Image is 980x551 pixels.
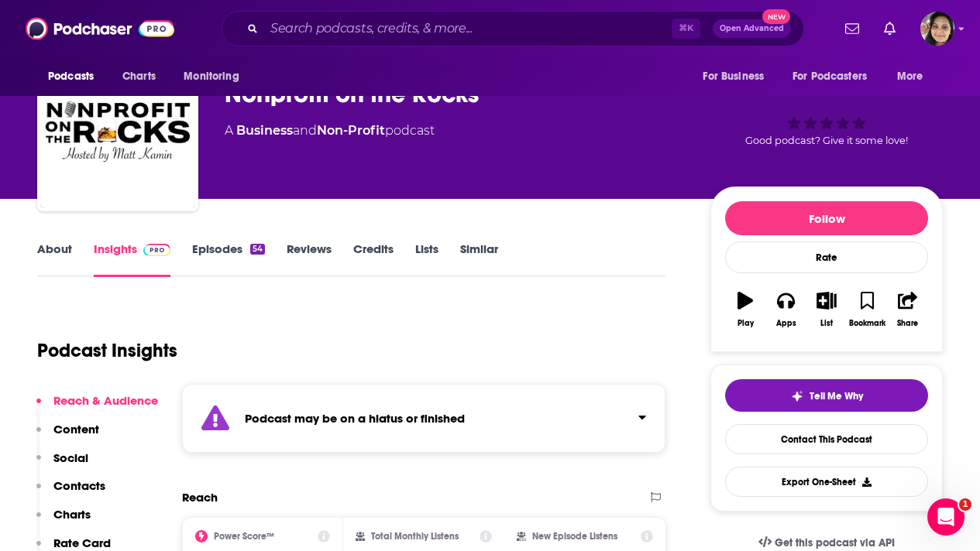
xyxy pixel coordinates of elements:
h2: Power Score™ [214,531,274,542]
img: tell me why sparkle [791,390,803,402]
a: Lists [415,241,438,277]
button: Reach & Audience [36,393,158,422]
button: Share [888,282,928,337]
a: Episodes54 [192,241,265,277]
p: Reach & Audience [53,393,158,408]
div: 54 [250,244,265,255]
p: Content [53,422,99,436]
button: Apps [765,282,806,337]
span: Get this podcast via API [775,536,895,549]
div: Play [738,319,754,328]
button: Contacts [36,478,105,507]
p: Rate Card [53,536,111,550]
iframe: Intercom live chat [927,498,965,536]
button: Show profile menu [920,12,954,46]
button: open menu [37,62,114,91]
button: Export One-Sheet [725,467,928,497]
div: Rate [725,241,928,273]
button: Social [36,450,88,479]
button: Charts [36,507,91,536]
img: User Profile [920,12,954,46]
img: Nonprofit on the Rocks [40,53,195,208]
div: Share [897,319,918,328]
div: List [820,319,833,328]
p: Contacts [53,478,105,493]
a: Show notifications dropdown [839,15,865,42]
h2: Reach [182,490,218,505]
div: Apps [776,319,796,328]
button: List [806,282,847,337]
a: About [37,241,72,277]
button: Play [725,282,765,337]
span: 1 [959,498,971,511]
strong: Podcast may be on a hiatus or finished [245,411,465,426]
span: Podcasts [48,66,94,87]
div: A podcast [225,121,435,140]
button: Open AdvancedNew [713,19,791,38]
a: Business [236,123,293,138]
a: Non-Profit [317,123,385,138]
div: Bookmark [849,319,885,328]
div: Good podcast? Give it some love! [710,64,943,160]
button: open menu [173,62,259,91]
p: Charts [53,507,91,522]
span: Logged in as shelbyjanner [920,12,954,46]
h2: New Episode Listens [532,531,617,542]
span: Charts [122,66,156,87]
span: For Business [703,66,764,87]
h2: Total Monthly Listens [371,531,459,542]
span: and [293,123,317,138]
a: Reviews [287,241,332,277]
span: New [762,9,790,24]
a: Contact This Podcast [725,424,928,454]
span: More [897,66,923,87]
span: For Podcasters [793,66,867,87]
span: Monitoring [184,66,239,87]
button: Bookmark [847,282,887,337]
span: Good podcast? Give it some love! [745,135,908,146]
img: Podchaser Pro [143,244,170,256]
a: InsightsPodchaser Pro [94,241,170,277]
button: Content [36,422,99,450]
button: open menu [886,62,943,91]
a: Similar [460,241,498,277]
p: Social [53,450,88,465]
a: Show notifications dropdown [878,15,902,42]
a: Charts [112,62,165,91]
span: Open Advanced [720,25,784,33]
button: tell me why sparkleTell Me Why [725,379,928,412]
img: Podchaser - Follow, Share and Rate Podcasts [26,14,174,43]
button: Follow [725,201,928,235]
div: Search podcasts, credits, & more... [222,11,804,46]
button: open menu [782,62,889,91]
h1: Podcast Insights [37,339,177,362]
section: Click to expand status details [182,384,665,453]
span: ⌘ K [672,19,700,39]
span: Tell Me Why [810,390,863,402]
button: open menu [692,62,783,91]
a: Credits [353,241,394,277]
input: Search podcasts, credits, & more... [264,16,672,41]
